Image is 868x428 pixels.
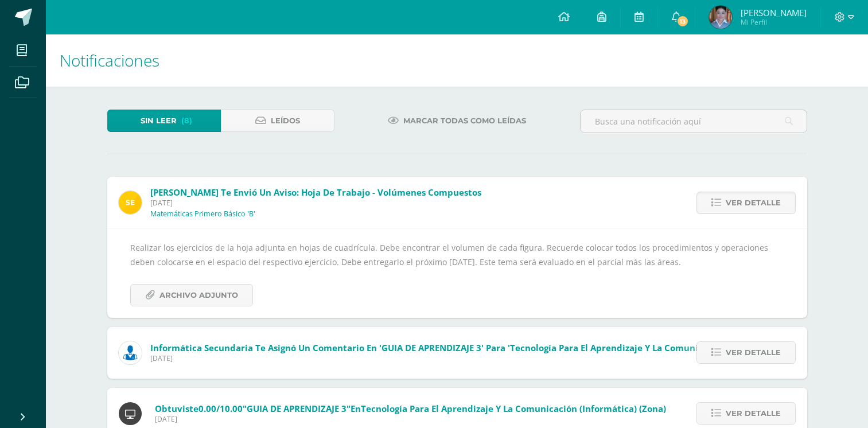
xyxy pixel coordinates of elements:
div: Realizar los ejercicios de la hoja adjunta en hojas de cuadrícula. Debe encontrar el volumen de c... [130,240,784,306]
span: 0.00/10.00 [198,403,243,414]
span: [DATE] [155,414,666,424]
span: (8) [181,110,192,131]
span: Sin leer [141,110,177,131]
img: a76d082c0379f353f566dfd77a633715.png [709,6,732,29]
a: Archivo Adjunto [130,284,253,306]
span: Leídos [271,110,300,131]
span: "GUIA DE APRENDIZAJE 3" [243,403,351,414]
span: Ver detalle [726,192,781,213]
a: Sin leer(8) [107,110,221,132]
span: Mi Perfil [741,17,807,27]
span: Ver detalle [726,403,781,424]
span: [PERSON_NAME] [741,7,807,18]
span: 13 [676,15,689,28]
span: Notificaciones [60,49,159,71]
span: Informática Secundaria te asignó un comentario en 'GUIA DE APRENDIZAJE 3' para 'Tecnología para e... [150,342,788,353]
span: [DATE] [150,198,481,208]
span: Tecnología para el Aprendizaje y la Comunicación (Informática) (Zona) [361,403,666,414]
a: Marcar todas como leídas [373,110,540,132]
span: [DATE] [150,353,788,363]
img: 03c2987289e60ca238394da5f82a525a.png [119,191,142,214]
span: Obtuviste en [155,403,666,414]
span: Ver detalle [726,342,781,363]
span: Archivo Adjunto [159,285,238,306]
p: Matemáticas Primero Básico 'B' [150,209,255,219]
a: Leídos [221,110,334,132]
img: 6ed6846fa57649245178fca9fc9a58dd.png [119,341,142,364]
span: [PERSON_NAME] te envió un aviso: Hoja de trabajo - Volúmenes Compuestos [150,186,481,198]
span: Marcar todas como leídas [403,110,526,131]
input: Busca una notificación aquí [581,110,807,133]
